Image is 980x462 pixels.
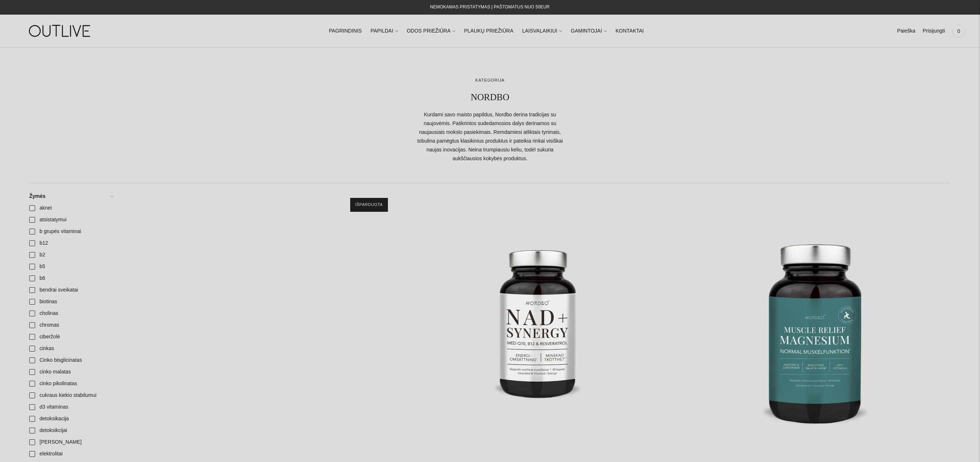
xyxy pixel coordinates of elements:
[25,413,117,425] a: detoksikacija
[407,23,455,39] a: ODOS PRIEŽIŪRA
[25,390,117,401] a: cukraus kiekio stabilumui
[803,441,828,448] span: Į krepšelį
[25,378,117,390] a: cinko pikolinatas
[329,23,362,39] a: PAGRINDINIS
[25,354,117,366] a: Cinko bisglicinatas
[25,249,117,261] a: b2
[25,226,117,237] a: b grupės vitaminai
[954,26,964,36] span: 0
[25,448,117,460] a: elektrolitai
[25,331,117,343] a: ciberžolė
[25,202,117,214] a: aknei
[616,23,644,39] a: KONTAKTAI
[25,284,117,296] a: bendrai sveikatai
[25,296,117,308] a: biotinas
[571,23,607,39] a: GAMINTOJAI
[25,214,117,226] a: atsistatymui
[923,23,945,39] a: Prisijungti
[25,401,117,413] a: d3 vitaminas
[403,191,673,461] a: NORDBO NAD+ Synergy kompleksas NAD+ didinimui 40kaps
[525,441,551,448] span: Į krepšelį
[25,343,117,354] a: cinkas
[25,308,117,319] a: cholinas
[25,191,117,202] a: Žymės
[25,319,117,331] a: chromas
[25,425,117,436] a: detoksikcijai
[522,23,562,39] a: LAISVALAIKIUI
[464,23,513,39] a: PLAUKŲ PRIEŽIŪRA
[371,23,398,39] a: PAPILDAI
[430,3,550,12] div: NEMOKAMAS PRISTATYMAS Į PAŠTOMATUS NUO 50EUR
[25,261,117,273] a: b5
[15,18,106,44] img: OUTLIVE
[25,436,117,448] a: [PERSON_NAME]
[25,273,117,284] a: b6
[25,237,117,249] a: b12
[125,191,395,461] a: NORDBO Magnis Good Night Magnesium atsipalaidavimui ir kokybiškam miegui palaikyti 90kaps
[952,23,965,39] a: 0
[25,366,117,378] a: cinko malatas
[897,23,915,39] a: Paieška
[680,191,951,461] a: Magnis (3 formos) Muscle Relief energijai ir nervų sistemai 90kaps.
